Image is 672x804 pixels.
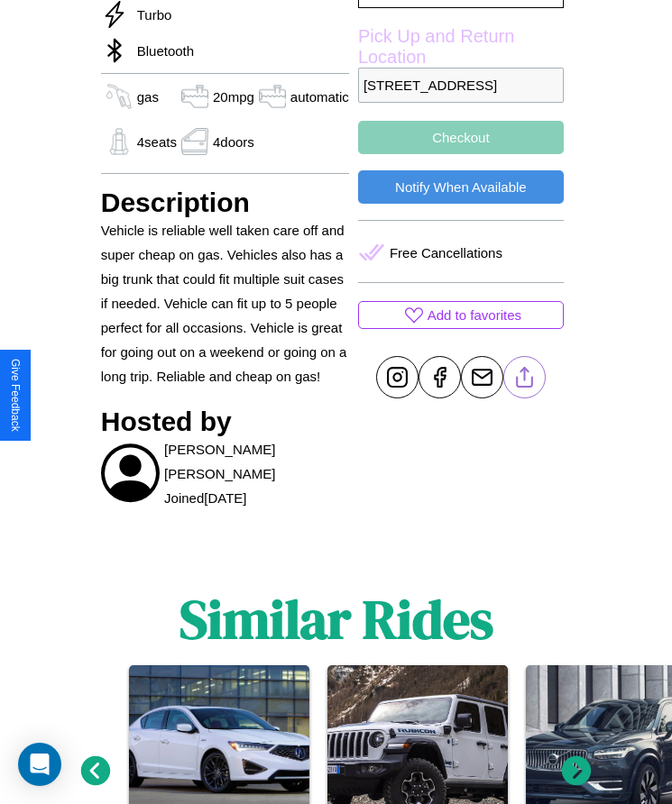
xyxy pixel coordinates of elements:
[180,582,493,656] h1: Similar Rides
[18,743,61,786] div: Open Intercom Messenger
[101,128,137,155] img: gas
[177,128,213,155] img: gas
[128,3,172,27] p: Turbo
[101,187,349,218] h3: Description
[358,68,564,103] p: [STREET_ADDRESS]
[101,218,349,388] p: Vehicle is reliable well taken care off and super cheap on gas. Vehicles also has a big trunk tha...
[290,85,349,109] p: automatic
[137,130,177,154] p: 4 seats
[213,130,254,154] p: 4 doors
[177,83,213,110] img: gas
[137,85,159,109] p: gas
[358,121,564,154] button: Checkout
[358,26,564,68] label: Pick Up and Return Location
[428,303,521,327] p: Add to favorites
[213,85,254,109] p: 20 mpg
[128,39,194,63] p: Bluetooth
[101,407,349,437] h3: Hosted by
[164,486,246,510] p: Joined [DATE]
[164,437,349,486] p: [PERSON_NAME] [PERSON_NAME]
[9,359,22,432] div: Give Feedback
[358,170,564,204] button: Notify When Available
[101,83,137,110] img: gas
[254,83,290,110] img: gas
[390,241,502,265] p: Free Cancellations
[358,301,564,329] button: Add to favorites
